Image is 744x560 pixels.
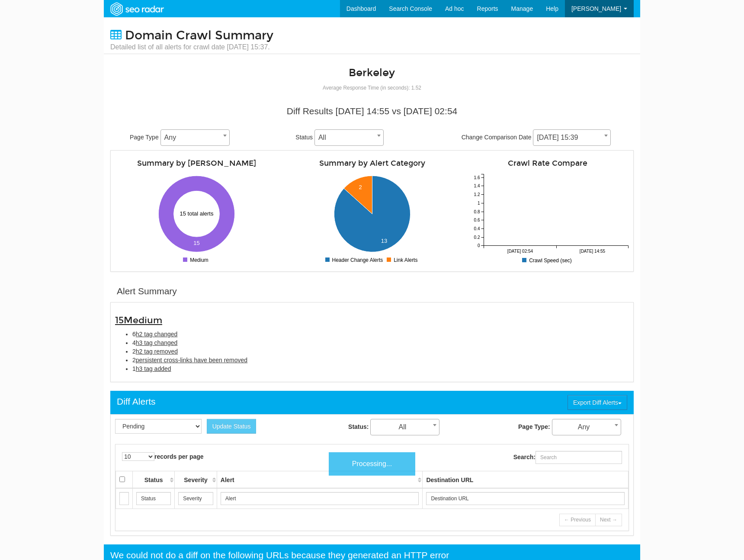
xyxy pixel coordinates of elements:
tspan: 0.8 [474,209,480,214]
tspan: [DATE] 14:55 [580,249,606,254]
strong: Status: [348,423,369,430]
span: Help [546,5,558,12]
small: Average Response Time (in seconds): 1.52 [323,85,421,91]
input: Search [426,492,625,505]
span: Reports [477,5,498,12]
li: 1 [132,364,629,373]
span: 09/29/2025 15:39 [533,129,611,146]
label: records per page [122,452,204,461]
select: records per page [122,452,154,461]
li: 4 [132,338,629,347]
span: Change Comparison Date [462,134,532,141]
text: 15 total alerts [180,210,214,217]
span: 09/29/2025 15:39 [533,132,610,144]
button: Export Diff Alerts [568,395,627,410]
input: Search [136,492,171,505]
tspan: 0 [478,243,480,248]
tspan: 0.2 [474,235,480,240]
input: Search [119,492,129,505]
div: Processing... [329,452,415,476]
th: Status [133,471,175,488]
span: h3 tag added [136,365,171,372]
input: Search [221,492,419,505]
tspan: 0.4 [474,226,480,231]
span: h2 tag removed [136,348,178,355]
a: Berkeley [349,66,395,79]
h4: Summary by Alert Category [291,159,453,167]
button: Update Status [207,419,257,434]
li: 6 [132,330,629,338]
span: Page Type [130,134,159,141]
span: 15 [115,315,162,326]
th: Destination URL [423,471,629,488]
span: Any [161,132,229,144]
li: 2 [132,347,629,356]
span: Any [552,419,621,435]
span: All [371,421,439,433]
span: All [315,132,383,144]
div: Diff Results [DATE] 14:55 vs [DATE] 02:54 [117,105,627,118]
tspan: 1 [478,201,480,206]
h4: Crawl Rate Compare [466,159,629,167]
span: Any [552,421,621,433]
h4: Summary by [PERSON_NAME] [115,159,278,167]
span: [PERSON_NAME] [571,5,621,12]
tspan: [DATE] 02:54 [507,249,533,254]
label: Search: [513,451,622,464]
th: Alert [217,471,423,488]
tspan: 1.4 [474,183,480,188]
img: SEORadar [107,1,167,17]
span: Status [295,134,313,141]
a: ← Previous [559,514,596,526]
span: persistent cross-links have been removed [136,357,247,364]
span: Manage [511,5,533,12]
span: All [370,419,439,435]
span: Medium [124,315,162,326]
tspan: 1.6 [474,175,480,180]
span: Any [160,129,230,146]
span: h3 tag changed [136,339,178,346]
small: Detailed list of all alerts for crawl date [DATE] 15:37. [110,42,273,52]
span: Domain Crawl Summary [125,28,273,43]
span: Ad hoc [445,5,464,12]
tspan: 0.6 [474,218,480,222]
tspan: 1.2 [474,192,480,197]
input: Search: [536,451,622,464]
span: h2 tag changed [136,331,178,338]
div: Diff Alerts [117,395,155,408]
input: Search [178,492,213,505]
strong: Page Type: [518,423,550,430]
div: Alert Summary [117,285,177,298]
li: 2 [132,356,629,364]
th: Severity [175,471,217,488]
span: All [314,129,384,146]
a: Next → [595,514,622,526]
